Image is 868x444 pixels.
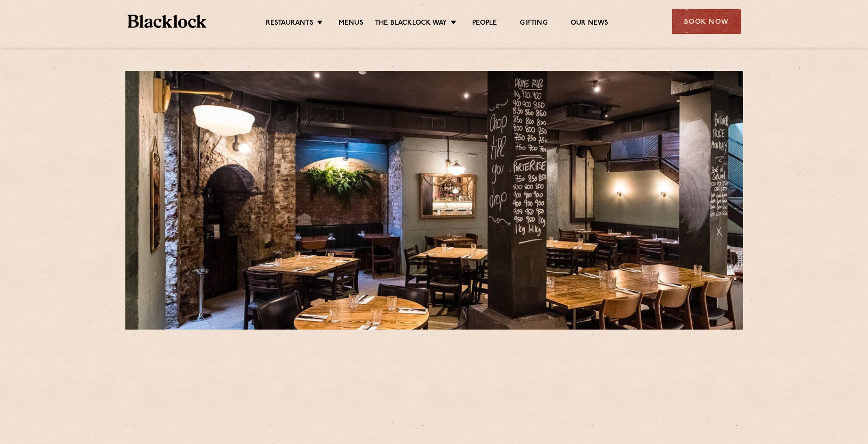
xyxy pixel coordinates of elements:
[520,19,547,29] a: Gifting
[266,19,313,29] a: Restaurants
[571,19,609,29] a: Our News
[339,19,363,29] a: Menus
[472,19,497,29] a: People
[375,19,447,29] a: The Blacklock Way
[672,9,741,34] div: Book Now
[128,15,207,28] img: BL_Textured_Logo-footer-cropped.svg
